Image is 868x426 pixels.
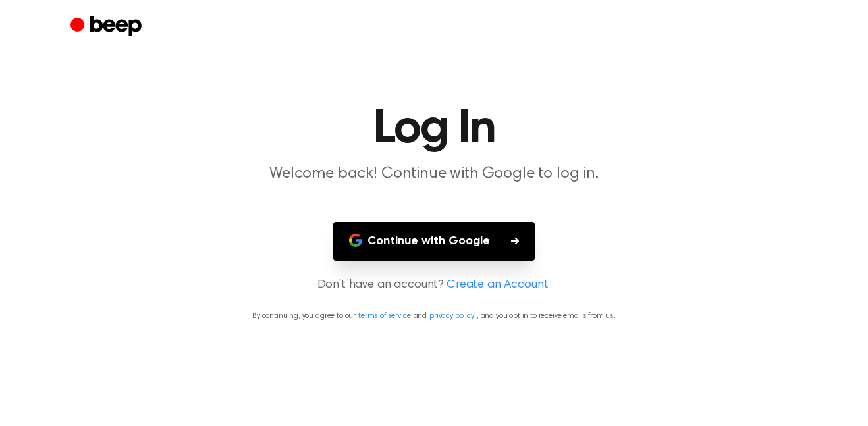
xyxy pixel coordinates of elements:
[70,14,145,40] a: Beep
[181,163,687,185] p: Welcome back! Continue with Google to log in.
[16,277,852,294] p: Don’t have an account?
[447,277,548,294] a: Create an Account
[16,310,852,322] p: By continuing, you agree to our and , and you opt in to receive emails from us.
[429,312,474,320] a: privacy policy
[97,105,771,153] h1: Log In
[358,312,410,320] a: terms of service
[333,222,535,261] button: Continue with Google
